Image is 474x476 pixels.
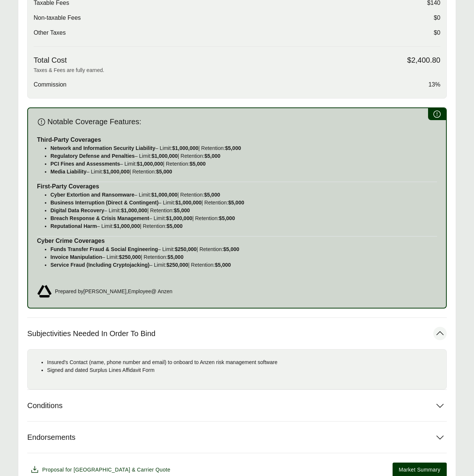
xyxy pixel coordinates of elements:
strong: $250,000 [175,246,196,252]
strong: Regulatory Defense and Penalties [50,153,135,159]
p: – Limit: | Retention: [50,144,437,152]
p: – Limit: | Retention: [50,191,437,199]
span: Non-taxable Fees [34,13,81,22]
strong: $1,000,000 [152,153,178,159]
span: Market Summary [399,466,440,474]
button: Subjectivities Needed In Order To Bind [27,318,447,349]
p: – Limit: | Retention: [50,214,437,222]
strong: $1,000,000 [114,223,140,229]
span: $0 [434,13,440,22]
strong: $5,000 [167,223,183,229]
span: $0 [434,28,440,37]
strong: Media Liability [50,169,86,175]
strong: $5,000 [190,161,206,167]
strong: $5,000 [215,262,231,268]
span: Proposal for [42,466,170,474]
strong: Reputational Harm [50,223,97,229]
strong: $1,000,000 [121,207,147,213]
p: Insured's Contact (name, phone number and email) to onboard to Anzen risk management software [47,358,440,366]
strong: Funds Transfer Fraud & Social Engineering [50,246,158,252]
strong: Digital Data Recovery [50,207,104,213]
span: Total Cost [34,56,67,65]
p: – Limit: | Retention: [50,152,437,160]
p: – Limit: | Retention: [50,207,437,214]
strong: $1,000,000 [175,200,201,206]
strong: $5,000 [204,192,220,198]
strong: $5,000 [156,169,172,175]
span: & Carrier Quote [132,467,170,473]
strong: $5,000 [219,215,235,221]
strong: Third-Party Coverages [37,137,101,143]
p: – Limit: | Retention: [50,160,437,168]
strong: $5,000 [228,200,244,206]
strong: PCI Fines and Assessments [50,161,120,167]
span: Prepared by [PERSON_NAME] , Employee @ Anzen [55,288,173,295]
span: Subjectivities Needed In Order To Bind [27,329,155,338]
span: $2,400.80 [407,56,440,65]
p: Taxes & Fees are fully earned. [34,66,440,74]
strong: $5,000 [174,207,190,213]
p: – Limit: | Retention: [50,253,437,261]
strong: $5,000 [167,254,183,260]
p: – Limit: | Retention: [50,168,437,176]
span: Conditions [27,401,63,410]
strong: $1,000,000 [166,215,192,221]
strong: Breach Response & Crisis Management [50,215,149,221]
span: Other Taxes [34,28,66,37]
span: [GEOGRAPHIC_DATA] [74,467,130,473]
span: 13% [428,80,440,89]
p: – Limit: | Retention: [50,222,437,230]
strong: $250,000 [166,262,188,268]
strong: $5,000 [204,153,220,159]
strong: $1,000,000 [137,161,163,167]
span: Endorsements [27,433,75,442]
button: Endorsements [27,422,447,453]
strong: Cyber Extortion and Ransomware [50,192,134,198]
strong: Network and Information Security Liability [50,145,155,151]
span: Commission [34,80,66,89]
p: Signed and dated Surplus Lines Affidavit Form [47,366,440,374]
strong: Cyber Crime Coverages [37,238,105,244]
button: Conditions [27,390,447,421]
strong: $5,000 [223,246,239,252]
strong: Business Interruption (Direct & Contingent) [50,200,158,206]
strong: $1,000,000 [172,145,198,151]
strong: Invoice Manipulation [50,254,102,260]
p: – Limit: | Retention: [50,199,437,207]
p: – Limit: | Retention: [50,245,437,253]
strong: $5,000 [225,145,241,151]
p: – Limit: | Retention: [50,261,437,269]
strong: Service Fraud (Including Cryptojacking) [50,262,149,268]
strong: $1,000,000 [103,169,130,175]
strong: First-Party Coverages [37,183,99,190]
strong: $1,000,000 [151,192,177,198]
strong: $250,000 [119,254,141,260]
span: Notable Coverage Features: [47,117,141,126]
